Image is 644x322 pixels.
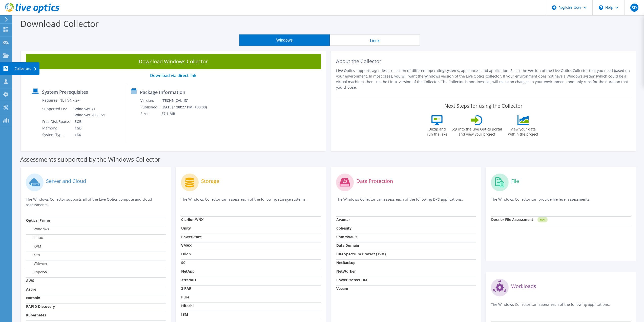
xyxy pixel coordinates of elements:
[444,103,523,109] label: Next Steps for using the Collector
[46,179,86,184] label: Server and Cloud
[26,244,41,249] label: KVM
[181,234,202,239] strong: PowerStore
[336,252,386,256] strong: IBM Spectrum Protect (TSM)
[356,179,393,184] label: Data Protection
[26,197,166,208] p: The Windows Collector supports all of the Live Optics compute and cloud assessments.
[505,125,541,137] label: View your data within the project
[181,269,195,274] strong: NetApp
[511,284,536,289] label: Workloads
[20,157,160,162] label: Assessments supported by the Windows Collector
[42,125,71,131] td: Memory:
[161,104,214,110] td: [DATE] 1:08:27 PM (+00:00)
[540,218,545,221] tspan: NEW!
[161,110,214,117] td: 57.1 MB
[336,226,351,231] strong: Cohesity
[140,110,161,117] td: Size:
[42,98,79,103] label: Requires .NET V4.7.2+
[336,234,357,239] strong: CommVault
[181,277,196,282] strong: XtremIO
[12,62,39,75] div: Collectors
[336,260,356,265] strong: NetBackup
[336,217,350,222] strong: Avamar
[181,286,191,291] strong: 3 PAR
[181,252,191,256] strong: Isilon
[26,287,36,292] strong: Azure
[336,68,631,90] p: Live Optics supports agentless collection of different operating systems, appliances, and applica...
[26,218,50,223] strong: Optical Prime
[599,5,603,10] svg: \n
[336,243,359,248] strong: Data Domain
[181,243,192,248] strong: VMAX
[150,73,196,78] a: Download via direct link
[336,286,348,291] strong: Veeam
[42,89,88,94] label: System Prerequisites
[491,302,631,312] p: The Windows Collector can assess each of the following applications.
[26,270,47,275] label: Hyper-V
[201,179,219,184] label: Storage
[630,4,638,12] span: SD
[26,235,43,240] label: Linux
[140,104,161,110] td: Published:
[26,252,40,257] label: Xen
[26,261,47,266] label: VMware
[181,260,185,265] strong: SC
[511,179,519,184] label: File
[181,295,189,299] strong: Pure
[71,118,107,125] td: 5GB
[42,106,71,118] td: Supported OS:
[336,269,356,274] strong: NetWorker
[71,106,107,118] td: Windows 7+ Windows 2008R2+
[330,34,420,46] button: Linux
[140,90,185,95] label: Package Information
[451,125,502,137] label: Log into the Live Optics portal and view your project
[239,34,330,46] button: Windows
[26,295,40,300] strong: Nutanix
[491,197,631,207] p: The Windows Collector can provide file level assessments.
[71,125,107,131] td: 1GB
[336,277,367,282] strong: PowerProtect DM
[26,54,321,69] a: Download Windows Collector
[181,226,191,231] strong: Unity
[26,304,55,309] strong: RAPID Discovery
[181,303,194,308] strong: Hitachi
[336,58,631,64] h2: About the Collector
[491,217,533,222] strong: Dossier File Assessment
[161,97,214,104] td: [TECHNICAL_ID]
[26,313,46,317] strong: Kubernetes
[425,125,449,137] label: Unzip and run the .exe
[140,97,161,104] td: Version:
[26,226,49,232] label: Windows
[26,278,34,283] strong: AWS
[336,197,476,207] p: The Windows Collector can assess each of the following DPS applications.
[42,131,71,138] td: System Type:
[20,18,99,29] label: Download Collector
[71,131,107,138] td: x64
[181,312,188,317] strong: IBM
[181,217,203,222] strong: Clariion/VNX
[42,118,71,125] td: Free Disk Space:
[181,197,321,207] p: The Windows Collector can assess each of the following storage systems.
